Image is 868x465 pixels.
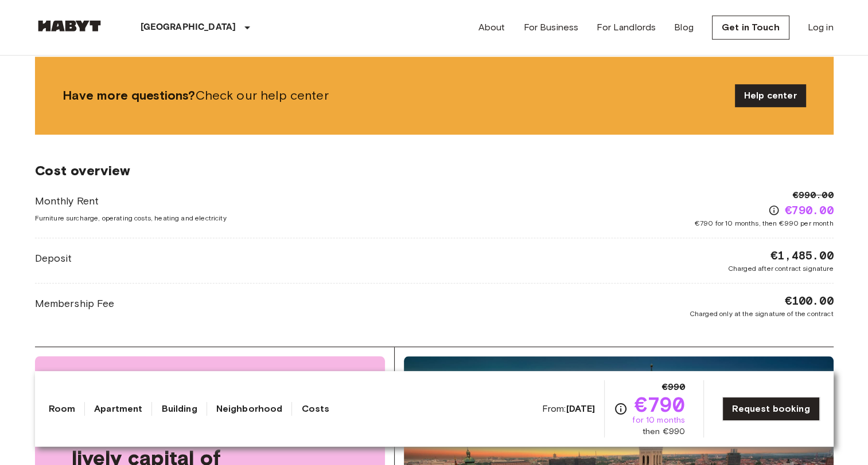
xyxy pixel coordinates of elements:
[94,402,142,416] a: Apartment
[690,309,834,319] span: Charged only at the signature of the contract
[597,21,656,34] a: For Landlords
[49,402,76,416] a: Room
[808,21,834,34] a: Log in
[712,15,789,40] a: Get in Touch
[566,403,595,414] b: [DATE]
[216,402,283,416] a: Neighborhood
[768,204,780,216] svg: Check cost overview for full price breakdown. Please note that discounts apply to new joiners onl...
[662,380,686,394] span: €990
[63,88,196,103] b: Have more questions?
[770,247,833,263] span: €1,485.00
[35,296,115,311] span: Membership Fee
[478,21,505,34] a: About
[635,394,686,415] span: €790
[695,218,834,228] span: €790 for 10 months, then €990 per month
[728,263,834,274] span: Charged after contract signature
[35,213,227,223] span: Furniture surcharge, operating costs, heating and electricity
[614,402,628,416] svg: Check cost overview for full price breakdown. Please note that discounts apply to new joiners onl...
[735,84,806,107] a: Help center
[523,21,578,34] a: For Business
[784,293,833,309] span: €100.00
[722,397,819,421] a: Request booking
[674,21,694,34] a: Blog
[35,194,227,208] span: Monthly Rent
[632,415,685,426] span: for 10 months
[784,202,833,218] span: €790.00
[141,21,236,34] p: [GEOGRAPHIC_DATA]
[161,402,197,416] a: Building
[63,87,726,104] span: Check our help center
[792,188,833,202] span: €990.00
[301,402,329,416] a: Costs
[643,426,685,438] span: then €990
[542,403,595,415] span: From:
[35,162,834,179] span: Cost overview
[35,20,104,31] img: Habyt
[35,251,72,266] span: Deposit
